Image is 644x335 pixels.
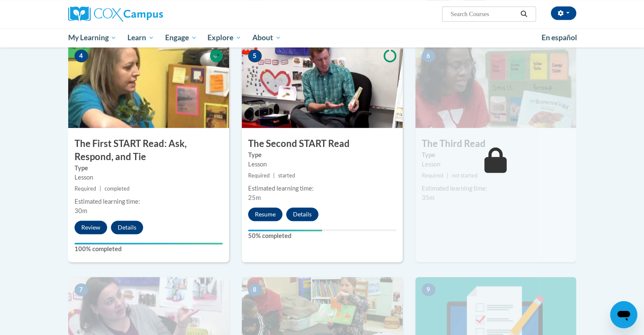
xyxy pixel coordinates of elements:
label: 100% completed [75,244,223,254]
a: Engage [160,28,202,47]
button: Details [286,208,318,221]
span: My Learning [68,33,116,43]
span: 25m [248,194,261,201]
button: Account Settings [551,6,576,20]
span: | [273,172,275,179]
div: Lesson [248,160,396,169]
img: Course Image [242,43,403,128]
span: Engage [165,33,197,43]
img: Cox Campus [68,6,163,22]
span: 4 [75,50,88,62]
a: Explore [202,28,247,47]
a: En español [536,29,583,47]
h3: The Third Read [415,137,576,150]
a: My Learning [63,28,122,47]
span: started [278,172,295,179]
span: Learn [127,33,154,43]
div: Your progress [248,230,322,231]
span: completed [105,185,130,192]
span: En español [542,33,577,42]
span: | [100,185,101,192]
span: Required [422,172,443,179]
span: Required [75,185,96,192]
span: Explore [207,33,241,43]
div: Lesson [75,173,223,182]
span: 9 [422,283,435,296]
span: 8 [248,283,262,296]
div: Lesson [422,160,570,169]
span: | [447,172,448,179]
button: Details [111,221,143,234]
iframe: Button to launch messaging window [610,301,637,328]
span: Required [248,172,270,179]
a: About [247,28,287,47]
span: About [252,33,281,43]
input: Search Courses [450,9,517,19]
span: 6 [422,50,435,62]
label: Type [422,150,570,160]
span: 7 [75,283,88,296]
div: Main menu [55,28,589,47]
button: Search [517,9,530,19]
h3: The First START Read: Ask, Respond, and Tie [68,137,229,163]
label: Type [75,163,223,173]
img: Course Image [68,43,229,128]
span: 35m [422,194,434,201]
span: not started [452,172,478,179]
button: Review [75,221,107,234]
button: Resume [248,208,282,221]
span: 5 [248,50,262,62]
label: Type [248,150,396,160]
a: Learn [122,28,160,47]
a: Cox Campus [68,6,229,22]
div: Estimated learning time: [422,184,570,193]
div: Your progress [75,243,223,244]
div: Estimated learning time: [248,184,396,193]
div: Estimated learning time: [75,197,223,206]
h3: The Second START Read [242,137,403,150]
span: 30m [75,207,87,214]
img: Course Image [415,43,576,128]
label: 50% completed [248,231,396,241]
